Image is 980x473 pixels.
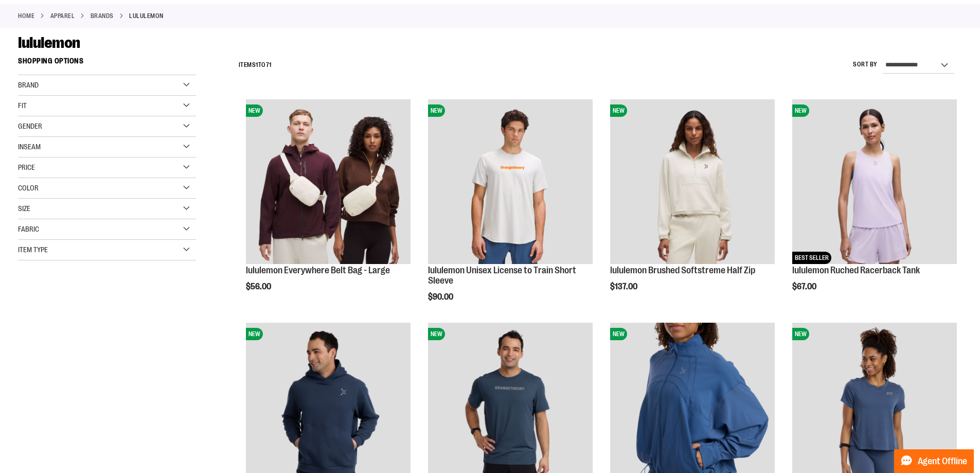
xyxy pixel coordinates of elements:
[18,184,39,192] span: Color
[428,104,445,117] span: NEW
[918,457,967,466] span: Agent Offline
[18,101,27,110] span: Fit
[18,34,80,51] span: lululemon
[18,225,39,233] span: Fabric
[610,99,775,264] img: lululemon Brushed Softstreme Half Zip
[246,282,273,291] span: $56.00
[18,81,39,89] span: Brand
[428,292,455,302] span: $90.00
[792,252,831,264] span: BEST SELLER
[610,265,755,275] a: lululemon Brushed Softstreme Half Zip
[792,99,957,264] img: lululemon Ruched Racerback Tank
[792,104,809,117] span: NEW
[18,163,35,171] span: Price
[241,94,416,318] div: product
[18,204,30,213] span: Size
[18,52,196,75] strong: Shopping Options
[423,94,598,327] div: product
[266,61,272,68] span: 71
[610,328,627,340] span: NEW
[129,11,164,21] strong: lululemon
[246,265,390,275] a: lululemon Everywhere Belt Bag - Large
[246,99,411,264] img: lululemon Everywhere Belt Bag - Large
[428,99,593,264] img: lululemon Unisex License to Train Short Sleeve
[50,11,75,21] a: APPAREL
[239,57,272,73] h2: Items to
[18,122,42,130] span: Gender
[787,94,962,318] div: product
[792,265,920,275] a: lululemon Ruched Racerback Tank
[91,11,114,21] a: BRANDS
[18,143,41,151] span: Inseam
[428,99,593,266] a: lululemon Unisex License to Train Short SleeveNEW
[18,11,34,21] a: Home
[610,99,775,266] a: lululemon Brushed Softstreme Half ZipNEW
[428,328,445,340] span: NEW
[605,94,780,318] div: product
[853,60,878,69] label: Sort By
[428,265,576,286] a: lululemon Unisex License to Train Short Sleeve
[894,449,974,473] button: Agent Offline
[246,104,263,117] span: NEW
[792,99,957,266] a: lululemon Ruched Racerback TankNEWBEST SELLER
[610,282,639,291] span: $137.00
[610,104,627,117] span: NEW
[792,282,818,291] span: $67.00
[256,61,258,68] span: 1
[792,328,809,340] span: NEW
[246,99,411,266] a: lululemon Everywhere Belt Bag - LargeNEW
[246,328,263,340] span: NEW
[18,246,48,254] span: Item Type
